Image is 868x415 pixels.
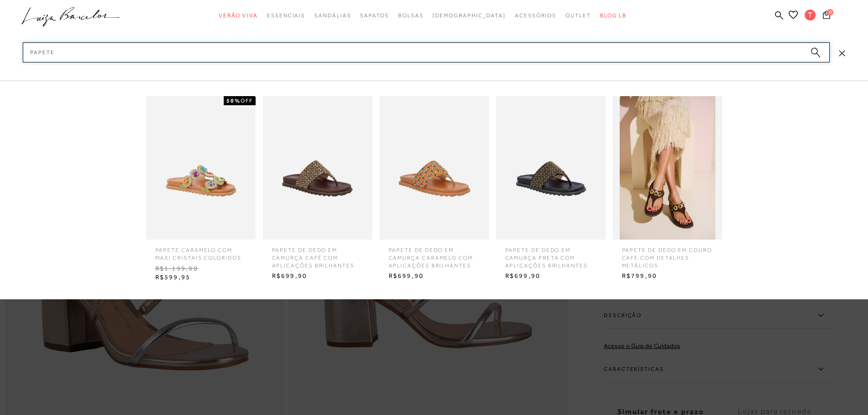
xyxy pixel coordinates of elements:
[261,96,375,283] a: PAPETE DE DEDO EM CAMURÇA CAFÉ COM APLICAÇÕES BRILHANTES PAPETE DE DEDO EM CAMURÇA CAFÉ COM APLIC...
[432,12,506,19] span: [DEMOGRAPHIC_DATA]
[432,7,506,24] a: noSubCategoriesText
[600,12,627,19] span: BLOG LB
[219,7,258,24] a: categoryNavScreenReaderText
[615,269,720,283] span: R$799,90
[801,9,820,23] button: T
[827,9,833,15] span: 0
[498,269,603,283] span: R$699,90
[314,12,351,19] span: Sandálias
[498,240,603,269] span: PAPETE DE DEDO EM CAMURÇA PRETA COM APLICAÇÕES BRILHANTES
[360,7,389,24] a: categoryNavScreenReaderText
[360,12,389,19] span: Sapatos
[149,262,253,276] span: R$1.199,90
[219,12,258,19] span: Verão Viva
[265,240,370,269] span: PAPETE DE DEDO EM CAMURÇA CAFÉ COM APLICAÇÕES BRILHANTES
[515,7,556,24] a: categoryNavScreenReaderText
[149,271,253,284] span: R$599,95
[494,96,608,283] a: PAPETE DE DEDO EM CAMURÇA PRETA COM APLICAÇÕES BRILHANTES PAPETE DE DEDO EM CAMURÇA PRETA COM APL...
[226,97,241,104] strong: 50%
[382,269,487,283] span: R$699,90
[615,240,720,269] span: PAPETE DE DEDO EM COURO CAFÉ COM DETALHES METÁLICOS
[600,7,627,24] a: BLOG LB
[149,240,253,262] span: PAPETE CARAMELO COM MAXI CRISTAIS COLORIDOS
[23,42,830,62] input: Buscar.
[146,96,256,240] img: PAPETE CARAMELO COM MAXI CRISTAIS COLORIDOS
[380,96,489,240] img: PAPETE DE DEDO EM CAMURÇA CARAMELO COM APLICAÇÕES BRILHANTES
[565,7,591,24] a: categoryNavScreenReaderText
[496,96,606,240] img: PAPETE DE DEDO EM CAMURÇA PRETA COM APLICAÇÕES BRILHANTES
[241,97,253,104] span: OFF
[515,12,556,19] span: Acessórios
[820,10,833,22] button: 0
[398,12,424,19] span: Bolsas
[267,7,305,24] a: categoryNavScreenReaderText
[377,96,491,283] a: PAPETE DE DEDO EM CAMURÇA CARAMELO COM APLICAÇÕES BRILHANTES PAPETE DE DEDO EM CAMURÇA CARAMELO C...
[613,96,722,240] img: PAPETE DE DEDO EM COURO CAFÉ COM DETALHES METÁLICOS
[267,12,305,19] span: Essenciais
[144,96,258,284] a: PAPETE CARAMELO COM MAXI CRISTAIS COLORIDOS 50%OFF PAPETE CARAMELO COM MAXI CRISTAIS COLORIDOS R$...
[398,7,424,24] a: categoryNavScreenReaderText
[805,10,816,20] span: T
[265,269,370,283] span: R$699,90
[382,240,487,269] span: PAPETE DE DEDO EM CAMURÇA CARAMELO COM APLICAÇÕES BRILHANTES
[314,7,351,24] a: categoryNavScreenReaderText
[565,12,591,19] span: Outlet
[263,96,372,240] img: PAPETE DE DEDO EM CAMURÇA CAFÉ COM APLICAÇÕES BRILHANTES
[611,96,724,283] a: PAPETE DE DEDO EM COURO CAFÉ COM DETALHES METÁLICOS PAPETE DE DEDO EM COURO CAFÉ COM DETALHES MET...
